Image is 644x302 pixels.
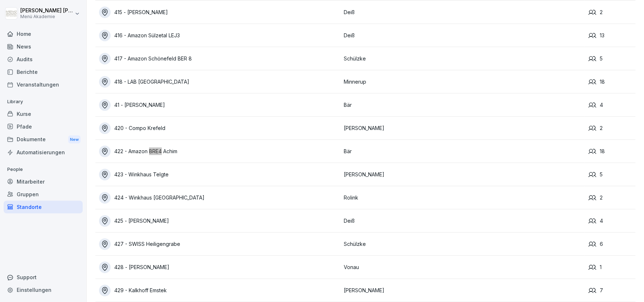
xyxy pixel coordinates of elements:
[588,263,635,271] div: 1
[99,76,340,88] a: 418 - LAB [GEOGRAPHIC_DATA]
[4,188,83,201] a: Gruppen
[99,215,340,227] a: 425 - [PERSON_NAME]
[4,146,83,159] a: Automatisierungen
[4,108,83,120] a: Kurse
[99,7,340,18] a: 415 - [PERSON_NAME]
[99,285,340,296] a: 429 - Kalkhoff Emstek
[588,124,635,132] div: 2
[588,101,635,109] div: 4
[4,271,83,284] div: Support
[588,78,635,86] div: 18
[340,140,585,163] td: Bär
[588,147,635,155] div: 18
[4,284,83,296] a: Einstellungen
[99,30,340,41] a: 416 - Amazon Sülzetal LEJ3
[340,256,585,279] td: Vonau
[340,117,585,140] td: [PERSON_NAME]
[4,66,83,78] a: Berichte
[588,171,635,179] div: 5
[340,232,585,256] td: Schülzke
[340,24,585,47] td: Deiß
[340,186,585,209] td: Rolink
[588,240,635,248] div: 6
[99,122,340,134] a: 420 - Compo Krefeld
[340,1,585,24] td: Deiß
[99,99,340,111] a: 41 - [PERSON_NAME]
[4,96,83,108] p: Library
[588,286,635,294] div: 7
[99,169,340,180] a: 423 - Winkhaus Telgte
[4,40,83,53] a: News
[4,78,83,91] a: Veranstaltungen
[99,261,340,273] a: 428 - [PERSON_NAME]
[340,70,585,93] td: Minnerup
[340,279,585,302] td: [PERSON_NAME]
[20,8,73,14] p: [PERSON_NAME] [PERSON_NAME]
[99,238,340,250] a: 427 - SWISS Heiligengrabe
[4,133,83,146] div: Dokumente
[20,14,73,19] p: Menü Akademie
[4,175,83,188] a: Mitarbeiter
[99,146,340,157] a: 422 - Amazon BRE4 Achim
[4,133,83,146] a: DokumenteNew
[588,32,635,39] div: 13
[4,120,83,133] a: Pfade
[588,194,635,202] div: 2
[4,28,83,40] a: Home
[588,8,635,16] div: 2
[588,217,635,225] div: 4
[340,93,585,117] td: Bär
[340,47,585,70] td: Schülzke
[4,164,83,175] p: People
[99,53,340,64] a: 417 - Amazon Schönefeld BER 8
[340,163,585,186] td: [PERSON_NAME]
[4,201,83,213] a: Standorte
[588,55,635,63] div: 5
[4,53,83,66] a: Audits
[99,192,340,204] a: 424 - Winkhaus [GEOGRAPHIC_DATA]
[68,135,80,144] div: New
[340,209,585,232] td: Deiß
